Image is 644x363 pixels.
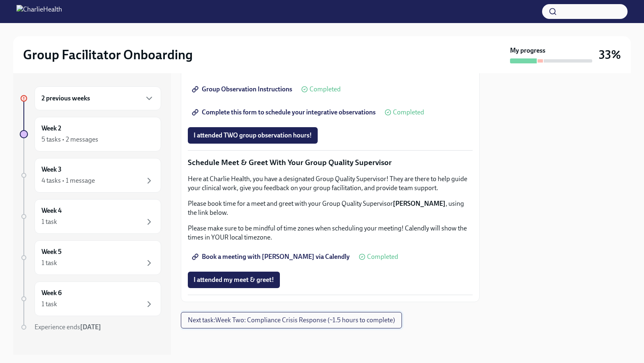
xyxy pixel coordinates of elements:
h6: Week 2 [42,124,61,133]
h3: 33% [599,47,621,62]
span: Complete this form to schedule your integrative observations [194,108,376,116]
span: Completed [309,86,341,93]
button: Next task:Week Two: Compliance Crisis Response (~1.5 hours to complete) [181,312,402,328]
button: I attended TWO group observation hours! [188,127,318,144]
strong: [DATE] [80,323,101,331]
h2: Group Facilitator Onboarding [23,47,193,63]
span: I attended TWO group observation hours! [194,131,312,140]
div: 1 task [42,217,57,226]
p: Schedule Meet & Greet With Your Group Quality Supervisor [188,157,473,168]
span: I attended my meet & greet! [194,276,274,284]
strong: My progress [510,46,545,55]
div: 2 previous weeks [35,86,161,110]
div: 4 tasks • 1 message [42,176,95,185]
div: 1 task [42,258,57,268]
span: Experience ends [35,323,101,331]
h6: Week 3 [42,165,62,174]
p: Please book time for a meet and greet with your Group Quality Supervisor , using the link below. [188,199,473,217]
strong: [PERSON_NAME] [393,200,445,207]
a: Week 51 task [20,240,161,275]
span: Group Observation Instructions [194,85,292,93]
div: 1 task [42,300,57,309]
span: Book a meeting with [PERSON_NAME] via Calendly [194,253,350,261]
a: Week 61 task [20,282,161,316]
p: Here at Charlie Health, you have a designated Group Quality Supervisor! They are there to help gu... [188,175,473,193]
p: Please make sure to be mindful of time zones when scheduling your meeting! Calendly will show the... [188,224,473,242]
h6: Week 4 [42,206,62,215]
span: Completed [393,109,424,116]
img: CharlieHealth [16,5,62,18]
a: Book a meeting with [PERSON_NAME] via Calendly [188,249,355,265]
a: Week 34 tasks • 1 message [20,158,161,193]
span: Completed [367,254,398,260]
h6: 2 previous weeks [42,94,90,103]
div: 5 tasks • 2 messages [42,135,98,144]
h6: Week 5 [42,247,62,256]
a: Group Observation Instructions [188,81,298,98]
a: Week 25 tasks • 2 messages [20,117,161,151]
a: Complete this form to schedule your integrative observations [188,104,381,121]
button: I attended my meet & greet! [188,272,280,288]
a: Week 41 task [20,199,161,234]
span: Next task : Week Two: Compliance Crisis Response (~1.5 hours to complete) [188,316,395,324]
h6: Week 6 [42,289,62,298]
